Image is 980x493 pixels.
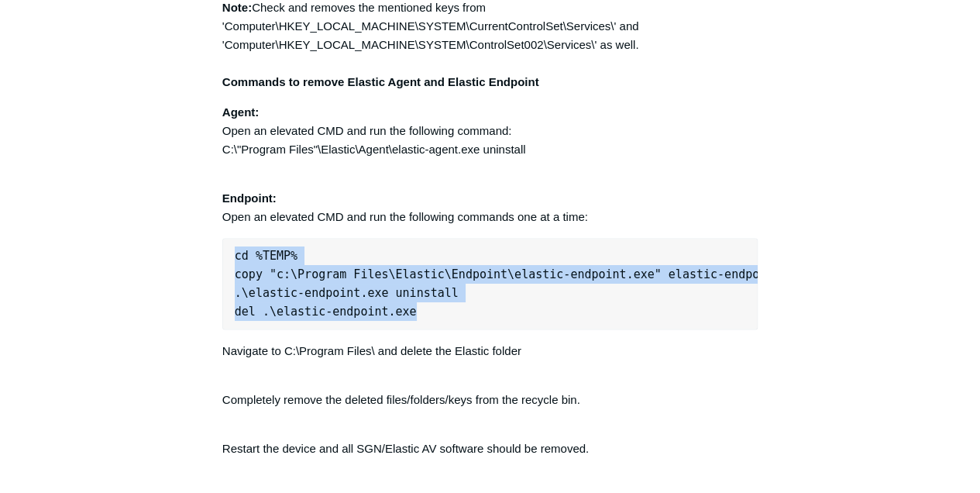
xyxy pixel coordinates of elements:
[222,1,252,14] strong: Note:
[222,371,758,409] p: Completely remove the deleted files/folders/keys from the recycle bin.
[222,238,758,329] pre: cd %TEMP% copy "c:\Program Files\Elastic\Endpoint\elastic-endpoint.exe" elastic-endpoint.exe .\el...
[222,103,758,159] p: Open an elevated CMD and run the following command: C:\"Program Files"\Elastic\Agent\elastic-agen...
[222,171,758,226] p: Open an elevated CMD and run the following commands one at a time:
[222,420,758,476] p: Restart the device and all SGN/Elastic AV software should be removed.
[222,105,260,119] strong: Agent:
[222,341,758,360] p: Navigate to C:\Program Files\ and delete the Elastic folder
[222,191,277,205] strong: Endpoint:
[222,75,539,88] strong: Commands to remove Elastic Agent and Elastic Endpoint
